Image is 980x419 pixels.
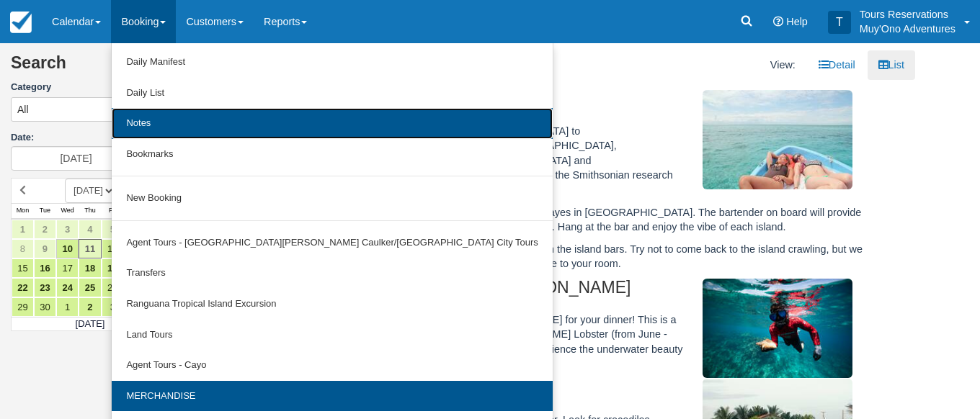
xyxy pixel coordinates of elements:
[56,203,79,219] th: Wed
[11,97,169,122] button: All
[349,312,863,371] p: Travel around the Cayes to [PERSON_NAME] for your dinner! This is a snorkel adventure where you [...
[112,139,552,170] a: Bookmarks
[12,278,34,297] a: 22
[34,258,56,278] a: 16
[12,297,34,317] a: 29
[79,239,101,258] a: 11
[11,54,169,81] h2: Search
[786,16,808,27] span: Help
[12,203,34,219] th: Mon
[102,220,124,239] a: 5
[112,227,552,258] a: Agent Tours - [GEOGRAPHIC_DATA][PERSON_NAME] Caulker/[GEOGRAPHIC_DATA] City Tours
[112,381,552,412] a: MERCHANDISE
[56,220,79,239] a: 3
[12,258,34,278] a: 15
[808,50,866,80] a: Detail
[703,90,852,189] img: M305-1
[102,203,124,219] th: Fri
[56,239,79,258] a: 10
[102,258,124,278] a: 19
[56,278,79,297] a: 24
[102,297,124,317] a: 3
[349,242,863,271] p: Bring cash if you’d like additional drinks from the island bars. Try not to come back to the isla...
[112,78,552,109] a: Daily List
[12,317,169,331] td: [DATE]
[34,239,56,258] a: 9
[349,124,863,198] p: Take a floating bar from [GEOGRAPHIC_DATA] to [GEOGRAPHIC_DATA]. Travel to [GEOGRAPHIC_DATA], [GE...
[79,258,101,278] a: 18
[11,81,169,94] label: Category
[860,22,955,36] p: Muy'Ono Adventures
[34,203,56,219] th: Tue
[34,278,56,297] a: 23
[34,220,56,239] a: 2
[10,12,32,33] img: checkfront-main-nav-mini-logo.png
[79,278,101,297] a: 25
[56,297,79,317] a: 1
[828,11,851,34] div: T
[868,50,915,80] a: List
[79,220,101,239] a: 4
[349,379,863,405] h2: Sittee River Boat Tour
[112,108,552,139] a: Notes
[102,239,124,258] a: 12
[112,289,552,320] a: Ranguana Tropical Island Excursion
[17,102,29,117] span: All
[112,183,552,214] a: New Booking
[759,50,806,80] li: View:
[112,320,552,351] a: Land Tours
[112,47,552,78] a: Daily Manifest
[773,17,783,27] i: Help
[703,279,852,378] img: M306-1
[349,90,863,117] h2: Island Crawl
[56,258,79,278] a: 17
[860,7,955,22] p: Tours Reservations
[349,279,863,305] h2: Lobster and Conch [PERSON_NAME]
[79,203,101,219] th: Thu
[112,350,552,381] a: Agent Tours - Cayo
[112,258,552,289] a: Transfers
[12,239,34,258] a: 8
[11,131,169,145] label: Date:
[12,220,34,239] a: 1
[79,297,101,317] a: 2
[349,205,863,235] p: Learn about the history and culture of the Cayes in [GEOGRAPHIC_DATA]. The bartender on board wil...
[34,297,56,317] a: 30
[102,278,124,297] a: 26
